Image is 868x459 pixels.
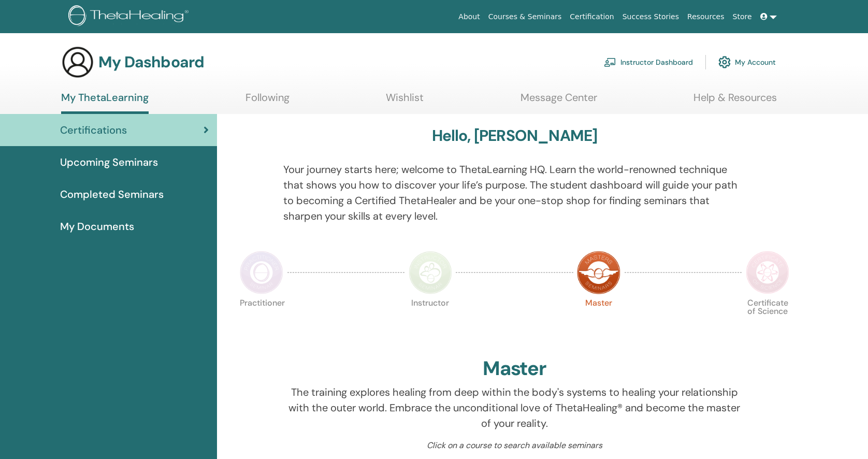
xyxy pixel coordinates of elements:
[386,91,424,111] a: Wishlist
[604,51,693,74] a: Instructor Dashboard
[566,7,618,26] a: Certification
[409,251,452,294] img: Instructor
[283,162,745,224] p: Your journey starts here; welcome to ThetaLearning HQ. Learn the world-renowned technique that sh...
[618,7,683,26] a: Success Stories
[520,91,597,111] a: Message Center
[60,122,127,138] span: Certifications
[746,299,789,342] p: Certificate of Science
[577,299,620,342] p: Master
[718,51,776,74] a: My Account
[61,91,149,114] a: My ThetaLearning
[683,7,729,26] a: Resources
[60,187,164,202] span: Completed Seminars
[729,7,756,26] a: Store
[484,7,566,26] a: Courses & Seminars
[60,219,134,234] span: My Documents
[483,357,547,381] h2: Master
[98,53,204,71] h3: My Dashboard
[604,58,616,67] img: chalkboard-teacher.svg
[577,251,620,294] img: Master
[245,91,290,111] a: Following
[409,299,452,342] p: Instructor
[240,251,283,294] img: Practitioner
[283,384,745,431] p: The training explores healing from deep within the body's systems to healing your relationship wi...
[432,126,598,145] h3: Hello, [PERSON_NAME]
[68,5,192,28] img: logo.png
[283,439,745,452] p: Click on a course to search available seminars
[693,91,777,111] a: Help & Resources
[240,299,283,342] p: Practitioner
[61,46,94,79] img: generic-user-icon.jpg
[746,251,789,294] img: Certificate of Science
[454,7,484,26] a: About
[718,53,731,71] img: cog.svg
[60,154,158,170] span: Upcoming Seminars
